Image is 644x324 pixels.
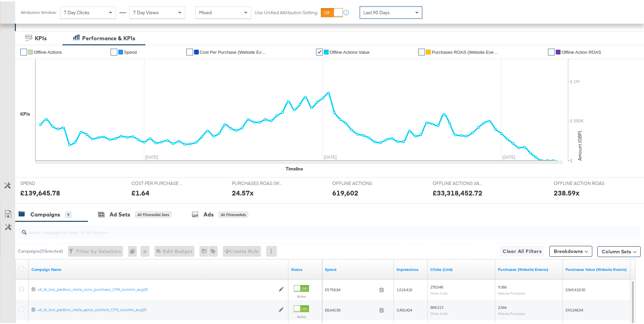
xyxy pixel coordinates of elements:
[397,286,412,291] span: 1,514,418
[549,245,592,255] button: Breakdowns
[132,179,182,185] span: COST PER PURCHASE (WEBSITE EVENTS)
[128,245,140,255] div: 0
[498,303,507,308] span: 2,566
[316,47,323,54] a: ✔
[325,306,377,311] span: £8,642.58
[397,306,412,311] span: 3,450,424
[186,47,193,54] a: ✔
[110,209,130,217] div: Ad Sets
[498,290,525,294] sub: Website Purchases
[332,187,358,196] div: 619,602
[232,187,254,196] div: 24.57x
[498,283,507,288] span: 9,386
[566,306,583,311] span: £93,248.54
[430,283,443,288] span: 278,548
[498,265,560,271] a: The number of times a purchase was made tracked by your Custom Audience pixel on your website aft...
[432,48,499,53] span: Purchases ROAS (Website Events)
[286,164,303,171] div: Timeline
[200,48,267,53] span: Cost Per Purchase (Website Events)
[294,293,309,297] label: Active
[132,187,149,196] div: £1.64
[255,8,318,15] label: Use Unified Attribution Setting:
[332,179,383,185] span: OFFLINE ACTIONS
[330,48,370,53] span: Offline Actions Value
[554,179,604,185] span: OFFLINE ACTION ROAS
[18,247,63,253] div: Campaigns ( 0 Selected)
[20,187,60,196] div: £139,645.78
[597,245,641,256] button: Column Sets
[232,179,283,185] span: PURCHASES ROAS (WEBSITE EVENTS)
[548,47,555,54] a: ✔
[498,310,525,314] sub: Website Purchases
[291,265,319,271] a: Shows the current state of your Ad Campaign.
[111,47,117,54] a: ✔
[566,265,628,271] a: The total value of the purchase actions tracked by your Custom Audience pixel on your website aft...
[503,246,542,254] span: Clear All Filters
[30,209,60,217] div: Campaigns
[20,179,71,185] span: SPEND
[433,187,482,196] div: £33,318,452.72
[219,210,248,216] div: All Filtered Ads
[38,285,275,291] a: uk_tk_low_paidsoc_meta_conv_purchase_CPA_ecomm_aug25
[124,48,137,53] span: Spend
[363,8,390,14] span: Last 90 Days
[430,290,448,294] sub: Clicks (Link)
[31,265,286,271] a: Your campaign name.
[325,265,391,271] a: The total amount spent to date.
[20,9,57,14] div: Attribution Window:
[397,265,425,271] a: The number of times your ad was served. On mobile apps an ad is counted as served the first time ...
[325,286,377,291] span: £9,758.84
[38,306,275,311] a: uk_tk_low_paidsoc_meta_aplus_content_CPS_ecomm_aug25
[65,210,71,216] div: 9
[199,8,212,14] span: Mixed
[294,313,309,318] label: Active
[577,130,583,159] text: Amount (GBP)
[500,245,544,255] button: Clear All Filters
[566,286,585,291] span: £369,418.30
[430,303,443,308] span: 884,213
[133,8,159,14] span: 7 Day Views
[20,110,30,116] div: KPIs
[64,8,90,14] span: 7 Day Clicks
[430,265,493,271] a: The number of clicks on links appearing on your ad or Page that direct people to your sites off F...
[554,187,579,196] div: 238.59x
[34,48,62,53] span: Offline Actions
[82,33,135,41] div: Performance & KPIs
[433,179,483,185] span: OFFLINE ACTIONS VALUE
[562,48,601,53] span: Offline Action ROAS
[430,310,448,314] sub: Clicks (Link)
[204,209,214,217] div: Ads
[20,47,27,54] a: ✔
[135,210,171,216] div: All Filtered Ad Sets
[35,33,47,41] div: KPIs
[418,47,425,54] a: ✔
[27,222,583,235] input: Search Campaigns by Name, ID or Objective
